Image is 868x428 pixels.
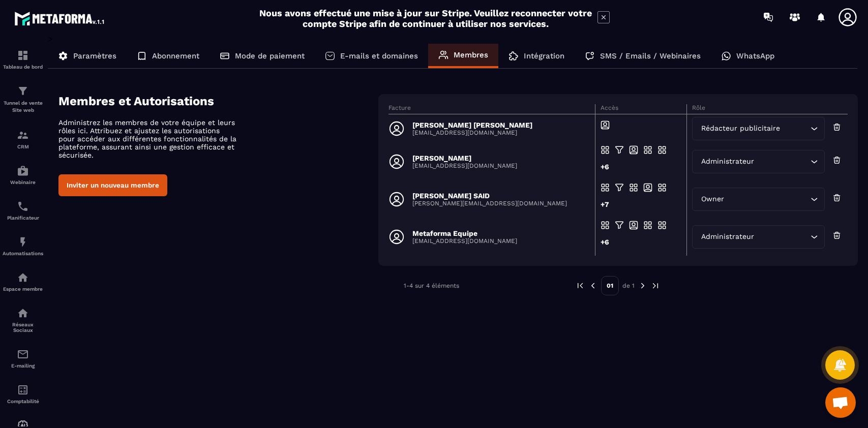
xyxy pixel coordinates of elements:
img: formation [17,49,29,62]
p: Réseaux Sociaux [3,322,43,333]
p: WhatsApp [736,51,774,60]
p: E-mailing [3,363,43,369]
div: Search for option [692,150,825,173]
p: [EMAIL_ADDRESS][DOMAIN_NAME] [412,162,517,169]
a: automationsautomationsWebinaire [3,157,43,193]
p: Abonnement [152,51,199,60]
span: Owner [699,194,726,205]
span: Rédacteur publicitaire [699,123,782,134]
p: Tableau de bord [3,64,43,70]
img: next [638,281,647,290]
th: Facture [388,104,595,114]
p: Planificateur [3,215,43,221]
div: Ouvrir le chat [825,387,856,418]
a: emailemailE-mailing [3,341,43,376]
img: formation [17,85,29,97]
input: Search for option [756,156,808,167]
p: [PERSON_NAME] SAID [412,192,567,200]
img: formation [17,129,29,141]
div: Search for option [692,117,825,140]
p: [PERSON_NAME] [412,154,517,162]
p: CRM [3,144,43,149]
input: Search for option [782,123,808,134]
p: [EMAIL_ADDRESS][DOMAIN_NAME] [412,129,532,136]
p: Metaforma Equipe [412,229,517,237]
a: formationformationTunnel de vente Site web [3,77,43,121]
img: social-network [17,307,29,319]
a: formationformationTableau de bord [3,42,43,77]
p: Paramètres [73,51,116,60]
p: E-mails et domaines [340,51,418,60]
a: social-networksocial-networkRéseaux Sociaux [3,299,43,341]
img: prev [576,281,585,290]
p: [PERSON_NAME] [PERSON_NAME] [412,121,532,129]
h2: Nous avons effectué une mise à jour sur Stripe. Veuillez reconnecter votre compte Stripe afin de ... [259,8,592,29]
img: prev [588,281,597,290]
img: email [17,348,29,360]
p: Espace membre [3,286,43,292]
button: Inviter un nouveau membre [58,174,167,196]
a: formationformationCRM [3,121,43,157]
a: schedulerschedulerPlanificateur [3,193,43,228]
div: Search for option [692,188,825,211]
div: > [48,34,858,311]
th: Accès [595,104,687,114]
a: automationsautomationsEspace membre [3,264,43,299]
p: Administrez les membres de votre équipe et leurs rôles ici. Attribuez et ajustez les autorisation... [58,118,236,159]
span: Administrateur [699,156,756,167]
h4: Membres et Autorisations [58,94,378,108]
img: scheduler [17,200,29,212]
p: [EMAIL_ADDRESS][DOMAIN_NAME] [412,237,517,244]
div: +7 [601,199,610,216]
img: logo [14,9,106,27]
p: Comptabilité [3,399,43,404]
p: de 1 [622,282,635,290]
th: Rôle [687,104,848,114]
p: [PERSON_NAME][EMAIL_ADDRESS][DOMAIN_NAME] [412,200,567,207]
p: 01 [601,276,619,295]
p: 1-4 sur 4 éléments [404,282,459,289]
input: Search for option [756,231,808,242]
p: Mode de paiement [235,51,305,60]
img: next [651,281,660,290]
a: accountantaccountantComptabilité [3,376,43,412]
p: Automatisations [3,251,43,256]
p: Webinaire [3,179,43,185]
img: automations [17,165,29,177]
p: Intégration [524,51,564,60]
div: Search for option [692,225,825,249]
a: automationsautomationsAutomatisations [3,228,43,264]
p: Tunnel de vente Site web [3,100,43,114]
p: Membres [454,50,488,59]
img: accountant [17,384,29,396]
p: SMS / Emails / Webinaires [600,51,701,60]
div: +6 [601,237,610,253]
span: Administrateur [699,231,756,242]
input: Search for option [726,194,808,205]
div: +6 [601,162,610,178]
img: automations [17,271,29,284]
img: automations [17,236,29,248]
